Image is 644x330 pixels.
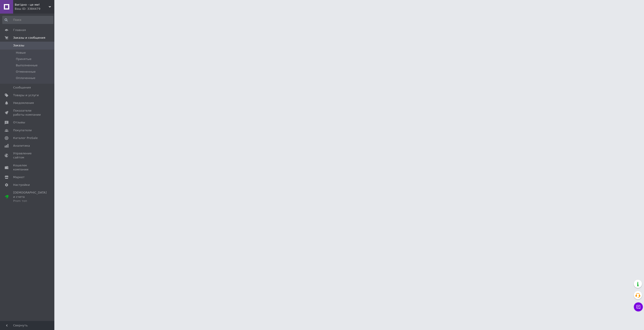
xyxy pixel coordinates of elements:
[16,76,35,80] span: Оплаченные
[13,128,32,132] span: Покупатели
[16,51,26,55] span: Новые
[13,120,25,124] span: Отзывы
[13,136,38,140] span: Каталог ProSale
[15,7,54,11] div: Ваш ID: 3384479
[13,175,25,179] span: Маркет
[13,101,34,105] span: Уведомления
[13,151,42,160] span: Управление сайтом
[2,16,53,24] input: Поиск
[16,70,36,74] span: Отмененные
[15,3,49,7] span: Вигiдно - це ми!
[16,63,38,67] span: Выполненные
[13,43,24,48] span: Заказы
[13,183,30,187] span: Настройки
[16,57,31,61] span: Принятые
[13,28,26,32] span: Главная
[13,93,39,97] span: Товары и услуги
[13,163,42,172] span: Кошелек компании
[634,302,643,311] button: Чат с покупателем
[13,36,45,40] span: Заказы и сообщения
[13,199,47,203] div: Prom топ
[13,86,31,90] span: Сообщения
[13,144,30,148] span: Аналитика
[13,109,42,117] span: Показатели работы компании
[13,191,47,203] span: [DEMOGRAPHIC_DATA] и счета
